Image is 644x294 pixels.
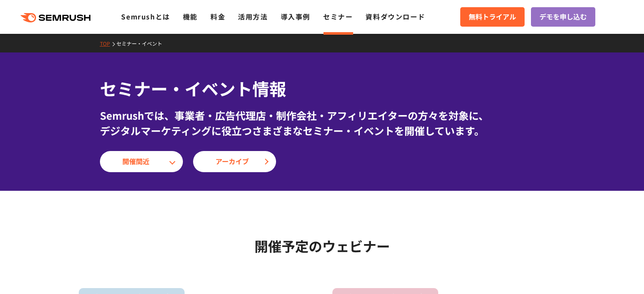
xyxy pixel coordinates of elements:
[79,235,566,256] h2: 開催予定のウェビナー
[323,11,353,22] a: セミナー
[183,11,198,22] a: 機能
[193,151,276,172] a: アーカイブ
[238,11,268,22] a: 活用方法
[469,11,516,22] span: 無料トライアル
[216,156,254,167] span: アーカイブ
[365,11,425,22] a: 資料ダウンロード
[100,151,183,172] a: 開催間近
[100,76,544,101] h1: セミナー・イベント情報
[122,156,160,167] span: 開催間近
[121,11,170,22] a: Semrushとは
[281,11,310,22] a: 導入事例
[100,108,544,138] div: Semrushでは、事業者・広告代理店・制作会社・アフィリエイターの方々を対象に、 デジタルマーケティングに役立つさまざまなセミナー・イベントを開催しています。
[531,7,595,27] a: デモを申し込む
[460,7,525,27] a: 無料トライアル
[539,11,587,22] span: デモを申し込む
[116,40,169,47] a: セミナー・イベント
[100,40,116,47] a: TOP
[210,11,225,22] a: 料金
